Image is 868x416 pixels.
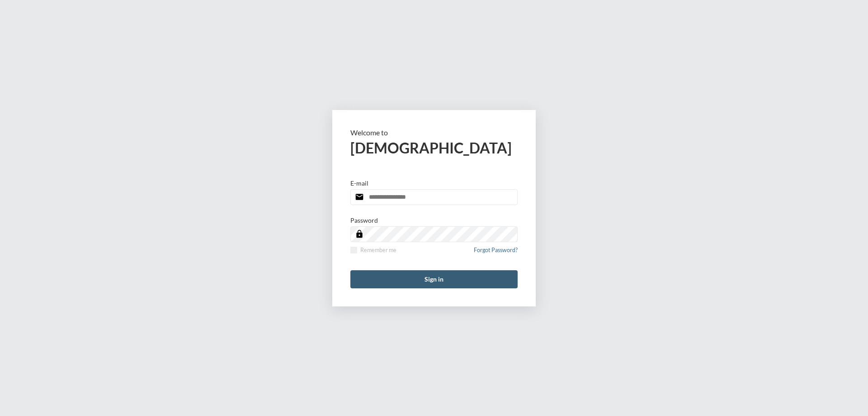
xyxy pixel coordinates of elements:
[350,128,518,137] p: Welcome to
[350,270,518,288] button: Sign in
[350,247,396,253] label: Remember me
[474,247,518,259] a: Forgot Password?
[350,139,518,157] h2: [DEMOGRAPHIC_DATA]
[350,179,368,187] p: E-mail
[350,216,378,224] p: Password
